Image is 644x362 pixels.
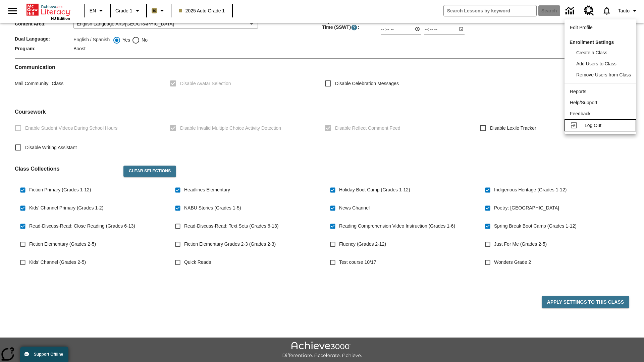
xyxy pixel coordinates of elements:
span: Remove Users from Class [576,72,631,77]
span: Create a Class [576,50,607,55]
span: Log Out [585,123,601,128]
span: Feedback [570,111,590,116]
span: Help/Support [570,100,597,105]
span: Enrollment Settings [570,40,614,45]
span: Add Users to Class [576,61,616,66]
span: Edit Profile [570,25,593,30]
span: Reports [570,89,586,94]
